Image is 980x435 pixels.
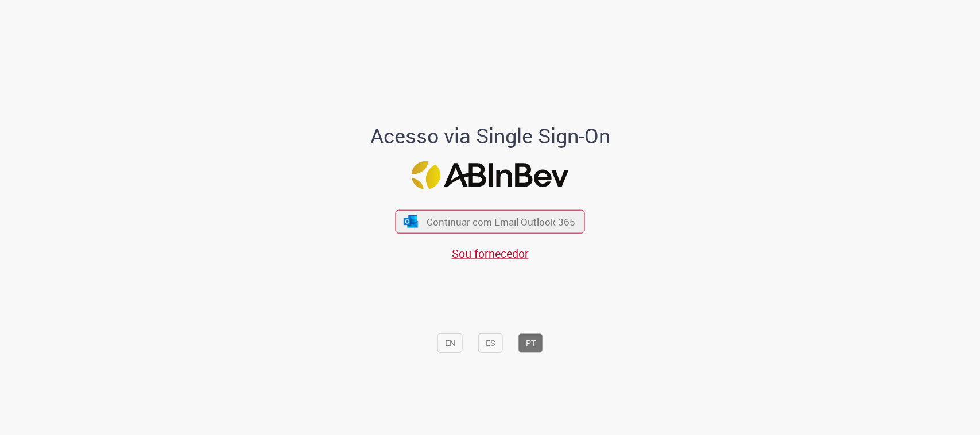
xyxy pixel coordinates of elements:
a: Sou fornecedor [452,246,529,261]
button: ES [478,333,503,353]
button: EN [437,333,463,353]
button: PT [518,333,543,353]
img: Logo ABInBev [412,161,569,189]
h1: Acesso via Single Sign-On [331,125,649,147]
span: Continuar com Email Outlook 365 [427,215,575,228]
img: ícone Azure/Microsoft 360 [402,215,419,227]
button: ícone Azure/Microsoft 360 Continuar com Email Outlook 365 [396,210,585,234]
